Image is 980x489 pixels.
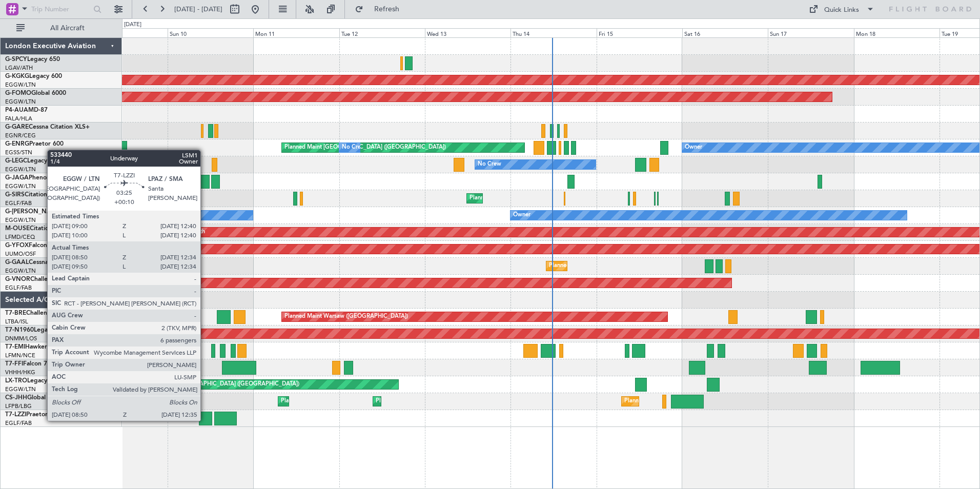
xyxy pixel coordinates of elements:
a: EGGW/LTN [5,166,36,173]
div: Sat 16 [682,28,768,37]
a: EGGW/LTN [5,182,36,190]
a: EGGW/LTN [5,216,36,224]
span: T7-EMI [5,344,25,350]
a: G-[PERSON_NAME]Cessna Citation XLS [5,209,119,215]
button: Refresh [350,1,412,17]
div: Sun 10 [168,28,253,37]
a: T7-FFIFalcon 7X [5,361,51,367]
div: No Crew [342,140,365,155]
a: VHHH/HKG [5,369,35,376]
span: G-ENRG [5,141,29,147]
div: [DATE] [124,21,141,29]
div: Fri 15 [597,28,682,37]
div: Planned Maint [549,258,586,274]
a: LFMN/NCE [5,352,35,359]
a: EGGW/LTN [5,81,36,89]
a: G-FOMOGlobal 6000 [5,90,66,96]
span: T7-N1960 [5,327,34,333]
div: Planned Maint [GEOGRAPHIC_DATA] ([GEOGRAPHIC_DATA]) [376,394,537,409]
span: G-FOMO [5,90,31,96]
a: EGGW/LTN [5,98,36,106]
a: LFMD/CEQ [5,233,35,241]
a: G-GAALCessna Citation XLS+ [5,259,90,266]
span: G-[PERSON_NAME] [5,209,62,215]
a: EGLF/FAB [5,199,32,207]
a: EGGW/LTN [5,267,36,275]
span: CS-JHH [5,395,27,401]
a: EGLF/FAB [5,284,32,292]
div: Sun 17 [768,28,853,37]
a: FALA/HLA [5,115,32,123]
a: G-YFOXFalcon 2000EX [5,242,71,249]
div: Tue 12 [339,28,425,37]
span: G-LEGC [5,158,27,164]
a: T7-N1960Legacy 650 [5,327,67,333]
a: LX-TROLegacy 650 [5,378,60,384]
span: G-VNOR [5,276,30,282]
div: Owner [513,208,530,223]
span: T7-LZZI [5,412,26,418]
div: No Crew [478,157,501,172]
span: LX-TRO [5,378,27,384]
a: P4-AUAMD-87 [5,107,48,113]
a: CS-JHHGlobal 6000 [5,395,62,401]
span: M-OUSE [5,226,30,232]
span: T7-FFI [5,361,23,367]
span: P4-AUA [5,107,28,113]
a: G-VNORChallenger 650 [5,276,74,282]
button: Quick Links [804,1,880,17]
div: Unplanned Maint [GEOGRAPHIC_DATA] ([GEOGRAPHIC_DATA]) [131,377,299,392]
div: Sat 9 [82,28,168,37]
span: T7-BRE [5,310,26,316]
a: G-SPCYLegacy 650 [5,56,60,63]
a: LFPB/LBG [5,402,32,410]
a: EGLF/FAB [5,419,32,427]
div: Planned Maint [GEOGRAPHIC_DATA] ([GEOGRAPHIC_DATA]) [284,140,446,155]
span: Refresh [365,6,409,13]
input: Trip Number [31,2,90,17]
div: Thu 14 [511,28,596,37]
span: G-JAGA [5,175,29,181]
a: LGAV/ATH [5,64,33,72]
a: G-GARECessna Citation XLS+ [5,124,90,130]
div: Planned Maint [GEOGRAPHIC_DATA] ([GEOGRAPHIC_DATA]) [281,394,442,409]
span: G-SPCY [5,56,27,63]
span: G-GAAL [5,259,29,266]
a: G-ENRGPraetor 600 [5,141,64,147]
span: G-YFOX [5,242,29,249]
div: Planned Maint Bournemouth [131,225,205,240]
a: T7-LZZIPraetor 600 [5,412,60,418]
div: Mon 11 [253,28,339,37]
div: Planned Maint [GEOGRAPHIC_DATA] ([GEOGRAPHIC_DATA]) [624,394,786,409]
span: [DATE] - [DATE] [174,5,222,14]
button: All Aircraft [11,20,111,36]
a: G-KGKGLegacy 600 [5,73,62,79]
a: T7-BREChallenger 604 [5,310,70,316]
a: EGNR/CEG [5,132,36,139]
a: DNMM/LOS [5,335,37,342]
a: G-SIRSCitation Excel [5,192,64,198]
div: Planned Maint Warsaw ([GEOGRAPHIC_DATA]) [284,309,408,324]
a: T7-EMIHawker 900XP [5,344,68,350]
span: All Aircraft [27,25,108,32]
div: Quick Links [824,5,859,15]
a: G-JAGAPhenom 300 [5,175,65,181]
span: G-KGKG [5,73,29,79]
a: LTBA/ISL [5,318,28,325]
span: G-SIRS [5,192,25,198]
div: Planned Maint [GEOGRAPHIC_DATA] ([GEOGRAPHIC_DATA]) [469,191,631,206]
a: EGGW/LTN [5,385,36,393]
span: G-GARE [5,124,29,130]
a: M-OUSECitation Mustang [5,226,79,232]
div: Mon 18 [854,28,940,37]
div: Wed 13 [425,28,511,37]
div: Owner [685,140,702,155]
a: EGSS/STN [5,149,32,156]
a: UUMO/OSF [5,250,36,258]
a: G-LEGCLegacy 600 [5,158,60,164]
